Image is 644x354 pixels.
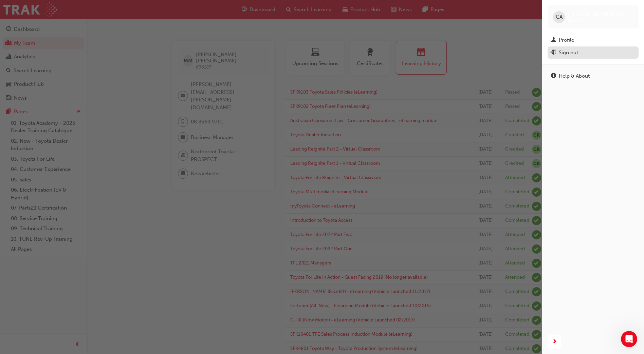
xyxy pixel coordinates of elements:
[568,11,623,17] span: [PERSON_NAME] Ailion
[552,338,557,346] span: next-icon
[548,34,639,46] a: Profile
[559,49,578,57] div: Sign out
[621,331,637,347] iframe: Intercom live chat
[568,17,583,23] span: 617706
[551,73,556,79] span: info-icon
[548,46,639,59] button: Sign out
[548,70,639,82] a: Help & About
[559,72,590,80] div: Help & About
[551,50,556,56] span: exit-icon
[551,37,556,43] span: man-icon
[556,13,563,21] span: CA
[559,36,574,44] div: Profile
